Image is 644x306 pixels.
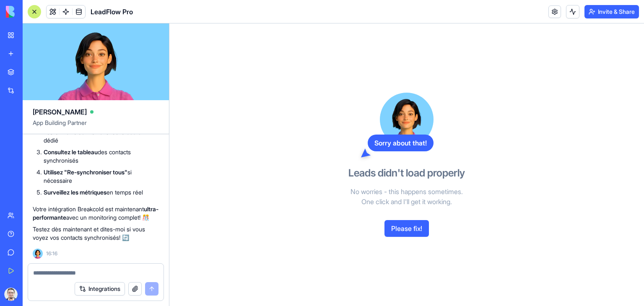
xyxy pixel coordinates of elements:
[584,5,639,18] button: Invite & Share
[44,188,159,197] li: en temps réel
[75,282,125,296] button: Integrations
[4,288,18,301] img: ACg8ocJEyQJMuFxy3RGwDxvnQbexq8LlA5KrSqajGkAFJLKY-VeBz_aLYw=s96-c
[33,249,43,259] img: Ella_00000_wcx2te.png
[44,169,127,176] strong: Utilisez "Re-synchroniser tous"
[46,250,57,257] span: 16:16
[33,107,87,117] span: [PERSON_NAME]
[33,225,159,242] p: Testez dès maintenant et dites-moi si vous voyez vos contacts synchronisés! 🔄
[44,189,106,196] strong: Surveillez les métriques
[348,166,465,180] h3: Leads didn't load properly
[44,128,159,145] li: avec le bouton dédié
[384,220,429,237] button: Please fix!
[33,205,158,221] strong: ultra-performante
[44,128,106,135] strong: Testez votre connexion
[368,135,434,151] div: Sorry about that!
[44,148,159,165] li: des contacts synchronisés
[33,119,159,134] span: App Building Partner
[44,168,159,185] li: si nécessaire
[6,6,58,18] img: logo
[310,187,503,207] p: No worries - this happens sometimes. One click and I'll get it working.
[33,205,159,222] p: Votre intégration Breakcold est maintenant avec un monitoring complet! 🎊
[91,7,133,17] span: LeadFlow Pro
[44,148,98,156] strong: Consultez le tableau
